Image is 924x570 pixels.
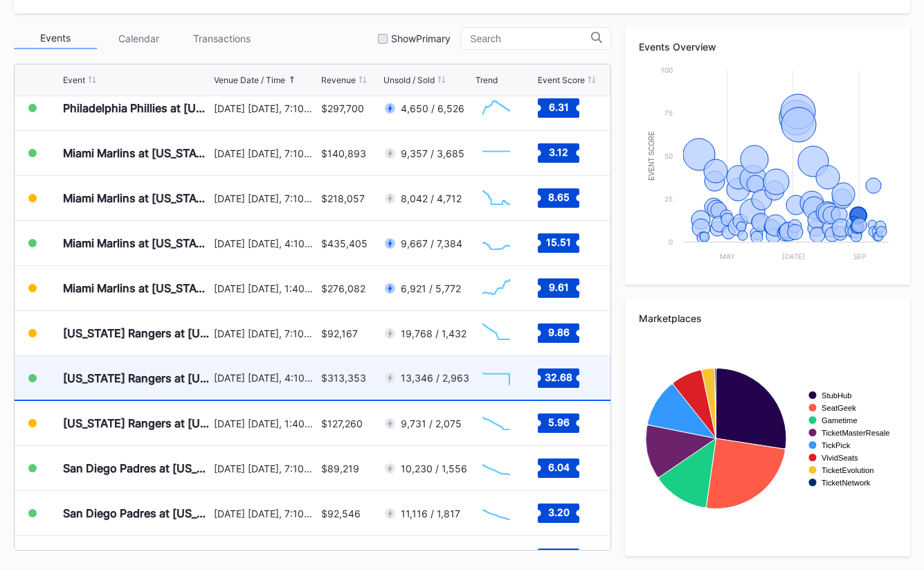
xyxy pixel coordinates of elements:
div: [US_STATE] Rangers at [US_STATE] Mets (Kids Color-In Lunchbox Giveaway) [63,416,210,430]
text: TicketEvolution [822,466,873,474]
svg: Chart title [475,496,517,531]
text: TicketMasterResale [822,429,889,437]
div: [DATE] [DATE], 7:10PM [214,463,317,474]
div: [DATE] [DATE], 7:10PM [214,508,317,519]
svg: Chart title [475,361,517,395]
div: San Diego Padres at [US_STATE] Mets [63,461,210,475]
div: 19,768 / 1,432 [401,328,466,339]
div: 9,357 / 3,685 [401,148,464,159]
input: Search [470,33,591,44]
text: VividSeats [822,454,858,462]
text: Gametime [822,416,858,425]
div: Show Primary [391,33,451,44]
div: Events Overview [639,41,896,53]
text: May [721,252,736,260]
div: 9,731 / 2,075 [401,418,462,429]
div: 4,650 / 6,526 [401,103,464,114]
div: Miami Marlins at [US_STATE] Mets [63,146,210,160]
text: 6.31 [549,101,569,113]
div: $313,353 [321,372,366,384]
div: Transactions [180,28,263,49]
text: 6.04 [548,461,570,473]
text: 9.86 [548,326,570,338]
svg: Chart title [639,63,896,271]
text: 9.61 [549,281,569,293]
div: $297,700 [321,103,364,114]
div: Philadelphia Phillies at [US_STATE] Mets [63,101,210,115]
div: [DATE] [DATE], 7:10PM [214,103,317,114]
div: $276,082 [321,283,365,294]
text: 15.51 [546,236,571,248]
svg: Chart title [475,91,517,125]
div: Event Score [538,75,585,85]
text: [DATE] [782,252,805,260]
div: 8,042 / 4,712 [401,193,462,204]
text: TickPick [822,441,851,449]
div: Revenue [321,75,356,85]
div: $89,219 [321,463,359,474]
text: 32.68 [545,371,572,382]
text: 3.12 [549,146,568,158]
text: 5.96 [548,416,570,428]
text: Event Score [648,131,655,181]
div: 11,116 / 1,817 [401,508,460,519]
div: [US_STATE] Rangers at [US_STATE] Mets [63,326,210,340]
div: [DATE] [DATE], 4:10PM [214,372,317,384]
div: [DATE] [DATE], 1:40PM [214,418,317,429]
div: Calendar [97,28,180,49]
text: SeatGeek [822,404,856,412]
div: Trend [475,75,498,85]
div: [DATE] [DATE], 7:10PM [214,328,317,339]
div: $92,167 [321,328,358,339]
div: 6,921 / 5,772 [401,283,461,294]
text: StubHub [822,391,852,400]
svg: Chart title [475,451,517,486]
text: 75 [664,109,673,117]
text: 0 [669,238,673,246]
text: 8.65 [548,191,570,203]
div: [DATE] [DATE], 7:10PM [214,193,317,204]
div: Unsold / Sold [383,75,435,85]
text: 3.20 [548,506,570,518]
svg: Chart title [475,181,517,215]
svg: Chart title [475,136,517,170]
div: San Diego Padres at [US_STATE] Mets [63,506,210,520]
svg: Chart title [475,226,517,260]
div: $127,260 [321,418,363,429]
div: [DATE] [DATE], 1:40PM [214,283,317,294]
div: Event [63,75,85,85]
div: [DATE] [DATE], 7:10PM [214,148,317,159]
text: 50 [664,152,673,160]
svg: Chart title [639,335,896,542]
svg: Chart title [475,271,517,305]
div: 13,346 / 2,963 [401,372,469,384]
div: [DATE] [DATE], 4:10PM [214,238,317,249]
text: 100 [661,66,673,74]
text: TicketNetwork [822,479,871,487]
div: Miami Marlins at [US_STATE] Mets (Fireworks Night) [63,191,210,205]
div: $140,893 [321,148,366,159]
svg: Chart title [475,406,517,440]
div: $92,546 [321,508,361,519]
div: 10,230 / 1,556 [401,463,467,474]
div: Marketplaces [639,312,896,324]
div: $218,057 [321,193,365,204]
div: [US_STATE] Rangers at [US_STATE] Mets (Mets Alumni Classic/Mrs. Met Taxicab [GEOGRAPHIC_DATA] Giv... [63,371,210,385]
div: 9,667 / 7,384 [401,238,462,249]
div: Venue Date / Time [214,75,285,85]
text: 25 [664,195,673,203]
div: Miami Marlins at [US_STATE] Mets [63,281,210,295]
svg: Chart title [475,316,517,350]
div: Events [14,28,97,49]
div: $435,405 [321,238,368,249]
text: Sep [853,252,866,260]
div: Miami Marlins at [US_STATE] Mets ([PERSON_NAME] Giveaway) [63,236,210,250]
